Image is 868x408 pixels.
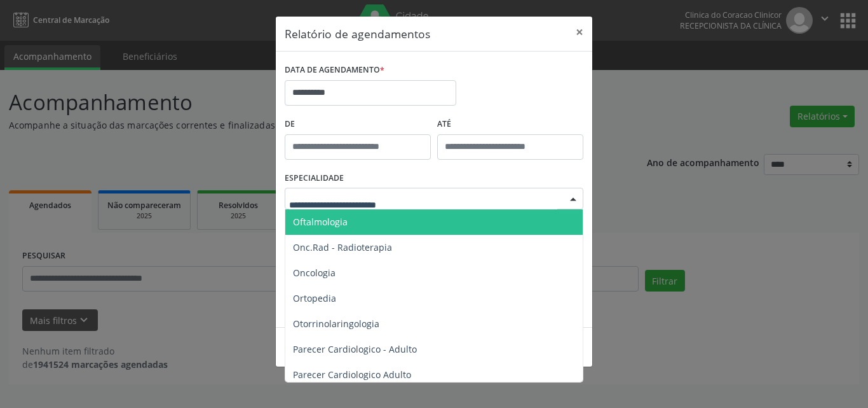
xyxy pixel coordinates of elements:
button: Close [567,17,592,48]
label: ESPECIALIDADE [285,169,344,188]
label: De [285,115,431,134]
span: Onc.Rad - Radioterapia [293,241,392,253]
h5: Relatório de agendamentos [285,25,430,42]
span: Parecer Cardiologico Adulto [293,369,411,381]
label: ATÉ [437,115,583,134]
label: DATA DE AGENDAMENTO [285,60,384,80]
span: Otorrinolaringologia [293,318,379,330]
span: Oncologia [293,267,336,279]
span: Ortopedia [293,292,336,304]
span: Parecer Cardiologico - Adulto [293,343,417,355]
span: Oftalmologia [293,216,348,228]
